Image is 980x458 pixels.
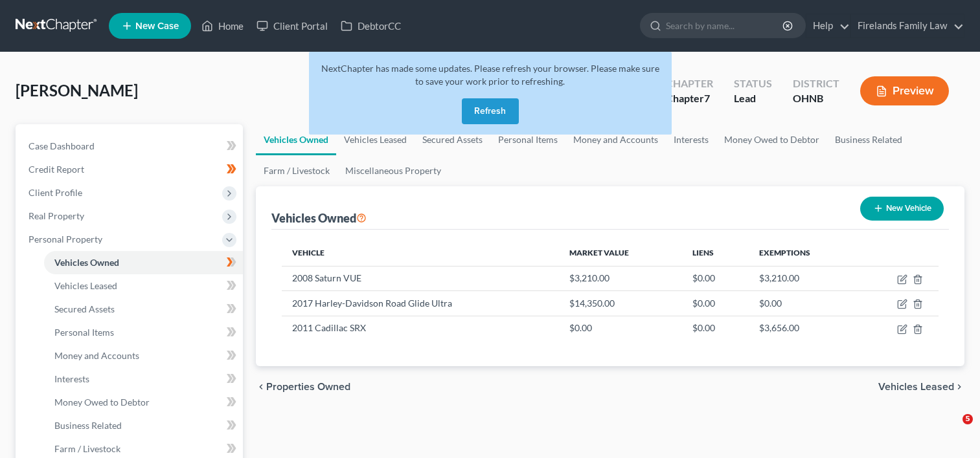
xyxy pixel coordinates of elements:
div: OHNB [793,91,839,106]
button: New Vehicle [860,197,944,221]
i: chevron_left [256,382,266,392]
td: $0.00 [682,291,749,316]
div: Lead [734,91,772,106]
a: Money Owed to Debtor [44,391,243,414]
a: Secured Assets [44,298,243,321]
td: 2017 Harley-Davidson Road Glide Ultra [282,291,559,316]
a: Business Related [44,414,243,437]
span: 5 [963,414,973,424]
td: $3,656.00 [749,316,859,340]
td: $14,350.00 [559,291,682,316]
iframe: Intercom live chat [936,414,967,445]
a: Help [806,14,850,38]
a: Firelands Family Law [851,14,964,38]
button: Vehicles Leased chevron_right [878,382,964,392]
div: Status [734,76,772,91]
td: 2011 Cadillac SRX [282,316,559,340]
span: Business Related [54,420,122,431]
td: $3,210.00 [749,266,859,290]
a: Vehicles Owned [44,251,243,274]
td: $0.00 [559,316,682,340]
span: Personal Property [28,234,102,245]
span: NextChapter has made some updates. Please refresh your browser. Please make sure to save your wor... [321,63,659,87]
div: Chapter [666,91,713,106]
span: [PERSON_NAME] [16,81,138,100]
div: Chapter [666,76,713,91]
a: Money Owed to Debtor [716,124,827,155]
span: Vehicles Owned [54,257,119,268]
th: Vehicle [282,240,559,266]
span: Money and Accounts [54,350,139,361]
a: Business Related [827,124,910,155]
button: Preview [860,76,949,105]
i: chevron_right [954,382,964,392]
td: $3,210.00 [559,266,682,290]
td: $0.00 [682,266,749,290]
span: Credit Report [28,164,84,175]
a: Home [195,14,250,38]
a: Vehicles Leased [44,274,243,298]
td: $0.00 [749,291,859,316]
td: 2008 Saturn VUE [282,266,559,290]
span: Interests [54,373,89,384]
a: Interests [666,124,716,155]
span: Money Owed to Debtor [54,397,150,408]
a: Money and Accounts [44,344,243,367]
span: Secured Assets [54,303,115,314]
a: Vehicles Owned [256,124,336,155]
a: Miscellaneous Property [337,155,449,186]
a: Client Portal [250,14,334,38]
a: Credit Report [18,158,243,181]
button: Refresh [462,98,519,124]
a: Farm / Livestock [256,155,337,186]
span: Vehicles Leased [54,280,117,291]
th: Market Value [559,240,682,266]
span: Case Dashboard [28,140,95,151]
input: Search by name... [666,14,784,38]
span: Farm / Livestock [54,443,120,454]
button: chevron_left Properties Owned [256,382,350,392]
th: Liens [682,240,749,266]
a: DebtorCC [334,14,407,38]
a: Interests [44,367,243,391]
div: Vehicles Owned [271,210,367,226]
span: Properties Owned [266,382,350,392]
span: New Case [135,21,179,31]
span: Client Profile [28,187,82,198]
span: Personal Items [54,327,114,338]
span: Vehicles Leased [878,382,954,392]
a: Case Dashboard [18,135,243,158]
span: 7 [704,92,710,104]
div: District [793,76,839,91]
th: Exemptions [749,240,859,266]
td: $0.00 [682,316,749,340]
span: Real Property [28,210,84,221]
a: Personal Items [44,321,243,344]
